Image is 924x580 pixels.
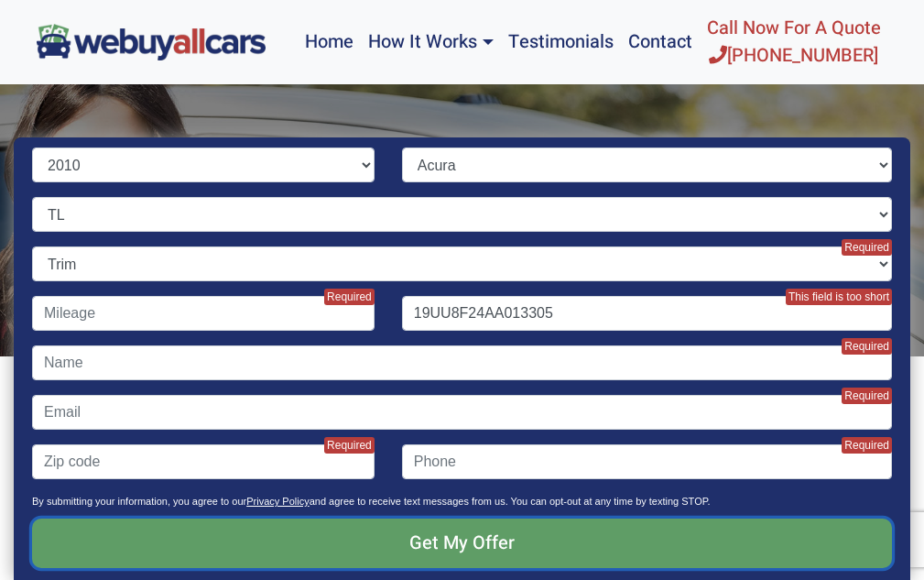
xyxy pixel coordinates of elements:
input: Name [32,345,892,380]
input: Phone [402,444,892,479]
span: Required [324,289,375,305]
a: Privacy Policy [246,496,309,507]
a: Home [298,7,361,77]
p: By submitting your information, you agree to our and agree to receive text messages from us. You ... [32,494,892,519]
span: This field is too short [786,289,892,305]
input: VIN (optional) [402,296,892,331]
span: Required [842,388,892,404]
span: Required [324,437,375,454]
img: We Buy All Cars in NJ logo [37,24,266,60]
input: Mileage [32,296,375,331]
span: Required [842,437,892,454]
input: Zip code [32,444,375,479]
input: Get My Offer [32,519,892,568]
input: Email [32,395,892,430]
span: Required [842,239,892,256]
a: Call Now For A Quote[PHONE_NUMBER] [700,7,888,77]
a: Testimonials [501,7,621,77]
a: Contact [621,7,700,77]
span: Required [842,338,892,355]
a: How It Works [361,7,500,77]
